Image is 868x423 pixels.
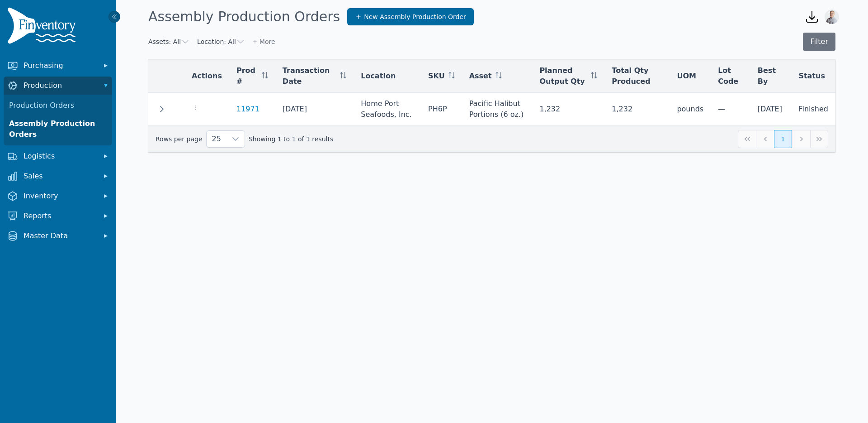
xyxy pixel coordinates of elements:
[24,151,96,162] span: Logistics
[774,130,792,148] button: Page 1
[677,71,696,82] span: UOM
[197,37,245,46] button: Location: All
[539,65,587,87] span: Planned Output Qty
[718,65,743,87] span: Lot Code
[24,231,96,241] span: Master Data
[249,135,333,144] span: Showing 1 to 1 of 1 results
[4,77,112,95] button: Production
[612,104,662,115] div: 1,232
[354,93,421,126] td: Home Port Seafoods, Inc.
[718,104,743,115] div: —
[532,93,604,126] td: 1,232
[283,65,336,87] span: Transaction Date
[236,65,258,87] span: Prod #
[4,167,112,185] button: Sales
[421,93,462,126] td: PH6P
[347,8,474,25] a: New Assembly Production Order
[4,227,112,245] button: Master Data
[428,71,445,82] span: SKU
[798,71,825,82] span: Status
[275,93,354,126] td: [DATE]
[156,103,168,115] button: Row Expanded
[148,9,340,25] h1: Assembly Production Orders
[4,187,112,205] button: Inventory
[758,104,784,115] div: [DATE]
[758,65,784,87] span: Best By
[7,7,80,48] img: Finventory
[361,71,396,82] span: Location
[5,115,110,144] a: Assembly Production Orders
[24,191,96,202] span: Inventory
[4,147,112,165] button: Logistics
[462,93,533,126] td: Pacific Halibut Portions (6 oz.)
[670,93,711,126] td: pounds
[791,93,835,126] td: Finished
[236,105,259,113] a: 11971
[469,71,492,82] span: Asset
[364,12,466,21] span: New Assembly Production Order
[24,80,96,91] span: Production
[5,96,110,115] a: Production Orders
[24,171,96,182] span: Sales
[207,131,226,147] span: Rows per page
[24,211,96,221] span: Reports
[4,207,112,225] button: Reports
[192,71,222,82] span: Actions
[825,10,839,24] img: Joshua Benton
[148,37,190,46] button: Assets: All
[4,57,112,75] button: Purchasing
[612,65,662,87] span: Total Qty Produced
[24,60,96,71] span: Purchasing
[803,33,835,51] button: Filter
[252,37,275,46] button: More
